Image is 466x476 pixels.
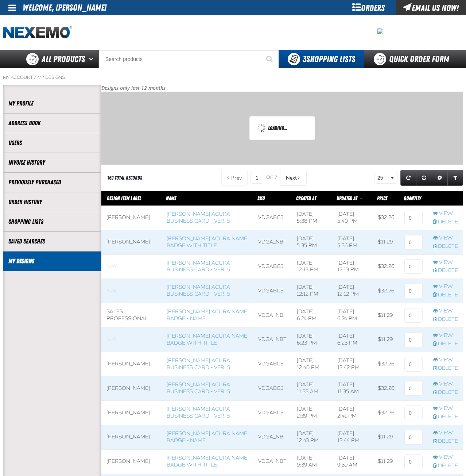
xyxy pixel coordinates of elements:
[303,54,355,64] span: Shopping Lists
[3,26,72,39] img: Nexemo logo
[400,170,416,186] a: Refresh grid action
[101,230,162,254] td: [PERSON_NAME]
[404,235,423,250] input: 0
[433,332,458,339] a: View row action
[253,376,292,401] td: VDGABC5
[86,50,98,68] button: Open All Products pages
[101,327,162,352] td: Blank
[303,54,306,64] strong: 3
[167,455,247,468] a: [PERSON_NAME] Acura Name Badge with Title
[107,195,141,201] a: Design Item Label
[433,462,458,469] a: Delete row action
[251,172,263,184] input: Current page number
[292,206,332,230] td: [DATE] 5:38 PM
[433,389,458,396] a: Delete row action
[404,406,423,420] input: 0
[433,405,458,412] a: View row action
[332,449,373,474] td: [DATE] 9:39 AM
[337,195,357,201] span: Updated At
[433,357,458,364] a: View row action
[332,327,373,352] td: [DATE] 6:23 PM
[447,170,463,186] a: Expand or Collapse Grid Filters
[373,327,399,352] td: $11.29
[167,284,230,297] a: [PERSON_NAME] Acura Business Card - Ver. 5
[373,206,399,230] td: $32.26
[404,381,423,396] input: 0
[433,365,458,372] a: Delete row action
[433,316,458,323] a: Delete row action
[373,401,399,425] td: $32.26
[292,230,332,254] td: [DATE] 5:35 PM
[8,257,96,265] a: My Designs
[404,211,423,225] input: 0
[296,195,316,201] a: Created At
[101,254,162,279] td: Blank
[38,74,65,80] a: My Designs
[377,174,389,182] span: 25
[253,254,292,279] td: VDGABC5
[101,85,463,92] p: Designs only last 12 months
[433,308,458,315] a: View row action
[373,352,399,376] td: $32.26
[279,50,364,68] button: You have 3 Shopping Lists. Open to view details
[253,425,292,450] td: VDGA_NB
[332,401,373,425] td: [DATE] 2:41 PM
[253,327,292,352] td: VDGA_NBT
[292,327,332,352] td: [DATE] 6:23 PM
[433,259,458,266] a: View row action
[253,206,292,230] td: VDGABC5
[101,352,162,376] td: [PERSON_NAME]
[8,218,96,226] a: Shopping Lists
[433,381,458,388] a: View row action
[8,139,96,147] a: Users
[167,333,247,346] a: [PERSON_NAME] Acura Name Badge with Title
[167,260,230,273] a: [PERSON_NAME] Acura Business Card - Ver. 5
[428,191,463,206] th: Row actions
[292,279,332,303] td: [DATE] 12:12 PM
[337,195,358,201] a: Updated At
[3,74,33,80] a: My Account
[167,308,247,322] a: [PERSON_NAME] Acura Name Badge - Name
[433,243,458,250] a: Delete row action
[101,206,162,230] td: [PERSON_NAME]
[166,195,176,201] a: Name
[416,170,432,186] a: Reset grid action
[257,195,265,201] a: SKU
[373,230,399,254] td: $11.29
[373,376,399,401] td: $32.26
[253,352,292,376] td: VDGABC5
[292,352,332,376] td: [DATE] 12:40 PM
[332,279,373,303] td: [DATE] 12:12 PM
[101,425,162,450] td: [PERSON_NAME]
[167,430,247,444] a: [PERSON_NAME] Acura Name Badge - Name
[373,303,399,328] td: $11.29
[332,254,373,279] td: [DATE] 12:13 PM
[8,99,96,108] a: My Profile
[167,235,247,249] a: [PERSON_NAME] Acura Name Badge with Title
[404,195,421,201] span: Quantity
[373,254,399,279] td: $32.26
[377,28,383,34] img: 08cb5c772975e007c414e40fb9967a9c.jpeg
[332,425,373,450] td: [DATE] 12:44 PM
[107,174,142,181] div: 169 total records
[101,449,162,474] td: [PERSON_NAME]
[404,357,423,372] input: 0
[433,414,458,421] a: Delete row action
[332,376,373,401] td: [DATE] 11:35 AM
[433,292,458,299] a: Delete row action
[433,267,458,274] a: Delete row action
[433,438,458,445] a: Delete row action
[433,219,458,226] a: Delete row action
[373,425,399,450] td: $11.29
[377,195,387,201] span: Price
[292,449,332,474] td: [DATE] 9:39 AM
[404,454,423,469] input: 0
[8,237,96,246] a: Saved Searches
[292,254,332,279] td: [DATE] 12:13 PM
[373,279,399,303] td: $32.26
[266,174,277,181] span: of 7
[101,401,162,425] td: [PERSON_NAME]
[332,303,373,328] td: [DATE] 6:24 PM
